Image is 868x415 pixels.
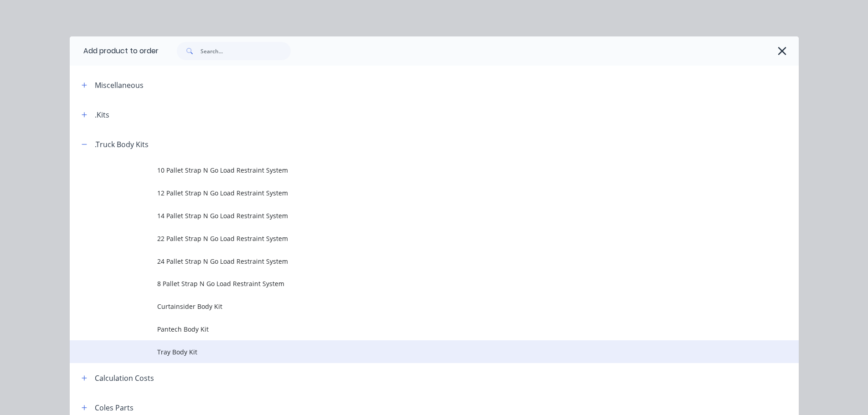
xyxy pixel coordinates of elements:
div: Add product to order [70,36,159,66]
span: 22 Pallet Strap N Go Load Restraint System [157,234,670,243]
span: 12 Pallet Strap N Go Load Restraint System [157,188,670,198]
span: Pantech Body Kit [157,324,670,334]
div: Calculation Costs [95,373,154,384]
div: Miscellaneous [95,80,144,91]
div: .Truck Body Kits [95,139,149,150]
span: Curtainsider Body Kit [157,302,670,311]
span: 8 Pallet Strap N Go Load Restraint System [157,279,670,288]
span: Tray Body Kit [157,347,670,357]
div: Coles Parts [95,402,134,413]
span: 14 Pallet Strap N Go Load Restraint System [157,211,670,220]
div: .Kits [95,109,109,120]
span: 24 Pallet Strap N Go Load Restraint System [157,256,670,266]
span: 10 Pallet Strap N Go Load Restraint System [157,165,670,175]
input: Search... [200,42,291,60]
